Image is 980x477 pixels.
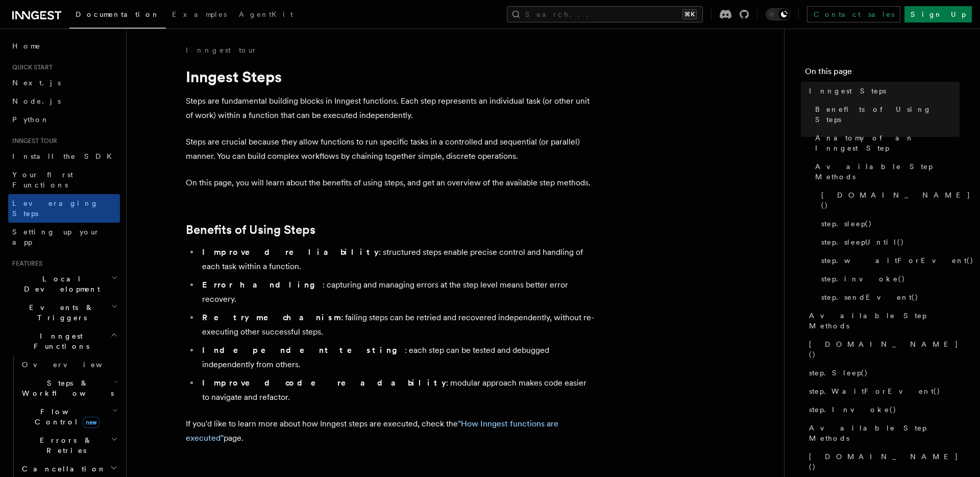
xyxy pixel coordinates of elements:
[186,45,257,55] a: Inngest tour
[18,431,120,460] button: Errors & Retries
[821,190,971,210] span: [DOMAIN_NAME]()
[12,171,73,189] span: Your first Functions
[805,306,960,335] a: Available Step Methods
[166,3,233,28] a: Examples
[8,327,120,355] button: Inngest Functions
[821,274,905,284] span: step.invoke()
[233,3,299,28] a: AgentKit
[12,41,41,51] span: Home
[8,92,120,110] a: Node.js
[18,464,106,474] span: Cancellation
[809,311,960,331] span: Available Step Methods
[202,247,379,257] strong: Improved reliability
[199,245,594,274] li: : structured steps enable precise control and handling of each task within a function.
[817,233,960,251] a: step.sleepUntil()
[186,176,594,190] p: On this page, you will learn about the benefits of using steps, and get an overview of the availa...
[809,86,886,96] span: Inngest Steps
[8,74,120,92] a: Next.js
[507,6,703,22] button: Search...⌘K
[12,199,99,218] span: Leveraging Steps
[239,10,293,18] span: AgentKit
[8,147,120,165] a: Install the SDK
[186,135,594,163] p: Steps are crucial because they allow functions to run specific tasks in a controlled and sequenti...
[12,152,118,160] span: Install the SDK
[815,104,960,125] span: Benefits of Using Steps
[817,251,960,270] a: step.waitForEvent()
[8,270,120,298] button: Local Development
[821,292,919,302] span: step.sendEvent()
[811,100,960,129] a: Benefits of Using Steps
[12,228,100,246] span: Setting up your app
[766,8,790,20] button: Toggle dark mode
[807,6,900,22] a: Contact sales
[805,400,960,419] a: step.Invoke()
[22,361,127,369] span: Overview
[904,6,972,22] a: Sign Up
[18,435,111,456] span: Errors & Retries
[69,3,166,29] a: Documentation
[682,9,697,19] kbd: ⌘K
[199,311,594,339] li: : failing steps can be retried and recovered independently, without re-executing other successful...
[18,378,114,398] span: Steps & Workflows
[8,137,57,145] span: Inngest tour
[809,386,941,396] span: step.WaitForEvent()
[809,423,960,443] span: Available Step Methods
[18,402,120,431] button: Flow Controlnew
[186,94,594,123] p: Steps are fundamental building blocks in Inngest functions. Each step represents an individual ta...
[811,157,960,186] a: Available Step Methods
[186,223,315,237] a: Benefits of Using Steps
[8,110,120,129] a: Python
[18,355,120,374] a: Overview
[815,133,960,153] span: Anatomy of an Inngest Step
[805,447,960,476] a: [DOMAIN_NAME]()
[805,382,960,400] a: step.WaitForEvent()
[12,115,50,124] span: Python
[809,451,960,472] span: [DOMAIN_NAME]()
[8,298,120,327] button: Events & Triggers
[12,97,61,105] span: Node.js
[172,10,227,18] span: Examples
[805,364,960,382] a: step.Sleep()
[817,186,960,214] a: [DOMAIN_NAME]()
[805,419,960,447] a: Available Step Methods
[8,274,111,294] span: Local Development
[18,407,112,427] span: Flow Control
[809,404,897,415] span: step.Invoke()
[815,161,960,182] span: Available Step Methods
[12,79,61,87] span: Next.js
[8,37,120,55] a: Home
[8,63,53,71] span: Quick start
[8,302,111,323] span: Events & Triggers
[8,165,120,194] a: Your first Functions
[202,313,341,322] strong: Retry mechanism
[18,374,120,402] button: Steps & Workflows
[809,339,960,360] span: [DOMAIN_NAME]()
[8,259,42,268] span: Features
[821,255,974,266] span: step.waitForEvent()
[186,417,594,445] p: If you'd like to learn more about how Inngest steps are executed, check the page.
[76,10,160,18] span: Documentation
[817,270,960,288] a: step.invoke()
[809,368,868,378] span: step.Sleep()
[186,67,594,86] h1: Inngest Steps
[199,376,594,404] li: : modular approach makes code easier to navigate and refactor.
[821,237,904,247] span: step.sleepUntil()
[811,129,960,157] a: Anatomy of an Inngest Step
[805,82,960,100] a: Inngest Steps
[202,345,405,355] strong: Independent testing
[8,223,120,251] a: Setting up your app
[199,278,594,306] li: : capturing and managing errors at the step level means better error recovery.
[202,378,446,388] strong: Improved code readability
[805,335,960,364] a: [DOMAIN_NAME]()
[821,219,872,229] span: step.sleep()
[817,288,960,306] a: step.sendEvent()
[202,280,323,290] strong: Error handling
[805,65,960,82] h4: On this page
[8,194,120,223] a: Leveraging Steps
[199,343,594,372] li: : each step can be tested and debugged independently from others.
[817,214,960,233] a: step.sleep()
[83,417,100,428] span: new
[8,331,110,351] span: Inngest Functions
